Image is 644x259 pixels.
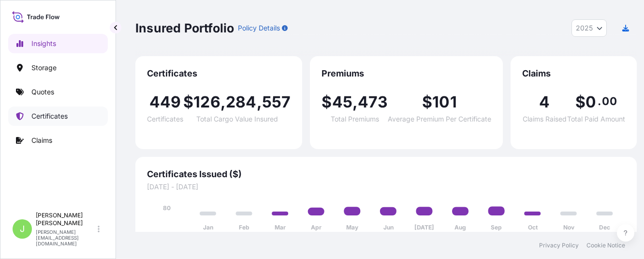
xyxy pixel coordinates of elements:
[331,116,379,122] span: Total Premiums
[147,182,625,192] span: [DATE] - [DATE]
[257,94,262,110] span: ,
[262,94,291,110] span: 557
[8,58,108,77] a: Storage
[196,116,278,122] span: Total Cargo Value Insured
[183,94,193,110] span: $
[8,131,108,150] a: Claims
[36,212,96,227] p: [PERSON_NAME] [PERSON_NAME]
[31,87,54,97] p: Quotes
[36,229,96,246] p: [PERSON_NAME][EMAIL_ADDRESS][DOMAIN_NAME]
[571,19,607,37] button: Year Selector
[491,224,502,231] tspan: Sep
[383,224,394,231] tspan: Jun
[352,94,358,110] span: ,
[567,116,625,122] span: Total Paid Amount
[422,94,432,110] span: $
[432,94,457,110] span: 101
[149,94,181,110] span: 449
[193,94,220,110] span: 126
[203,224,213,231] tspan: Jan
[31,63,57,73] p: Storage
[147,168,625,180] span: Certificates Issued ($)
[388,116,491,122] span: Average Premium Per Certificate
[602,97,616,105] span: 00
[598,97,601,105] span: .
[539,94,550,110] span: 4
[586,242,625,249] a: Cookie Notice
[31,111,68,121] p: Certificates
[8,82,108,102] a: Quotes
[522,68,625,79] span: Claims
[238,23,280,33] p: Policy Details
[20,224,25,234] span: J
[454,224,466,231] tspan: Aug
[575,94,585,110] span: $
[523,116,567,122] span: Claims Raised
[585,94,596,110] span: 0
[147,68,291,79] span: Certificates
[599,224,610,231] tspan: Dec
[539,242,579,249] a: Privacy Policy
[226,94,257,110] span: 284
[31,39,56,48] p: Insights
[322,68,491,79] span: Premiums
[358,94,388,110] span: 473
[576,23,593,33] span: 2025
[414,224,434,231] tspan: [DATE]
[8,34,108,53] a: Insights
[31,136,52,145] p: Claims
[147,116,183,122] span: Certificates
[163,204,171,212] tspan: 80
[8,107,108,126] a: Certificates
[322,94,332,110] span: $
[332,94,352,110] span: 45
[346,224,359,231] tspan: May
[563,224,575,231] tspan: Nov
[135,20,234,36] p: Insured Portfolio
[239,224,249,231] tspan: Feb
[528,224,538,231] tspan: Oct
[311,224,322,231] tspan: Apr
[275,224,286,231] tspan: Mar
[220,94,226,110] span: ,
